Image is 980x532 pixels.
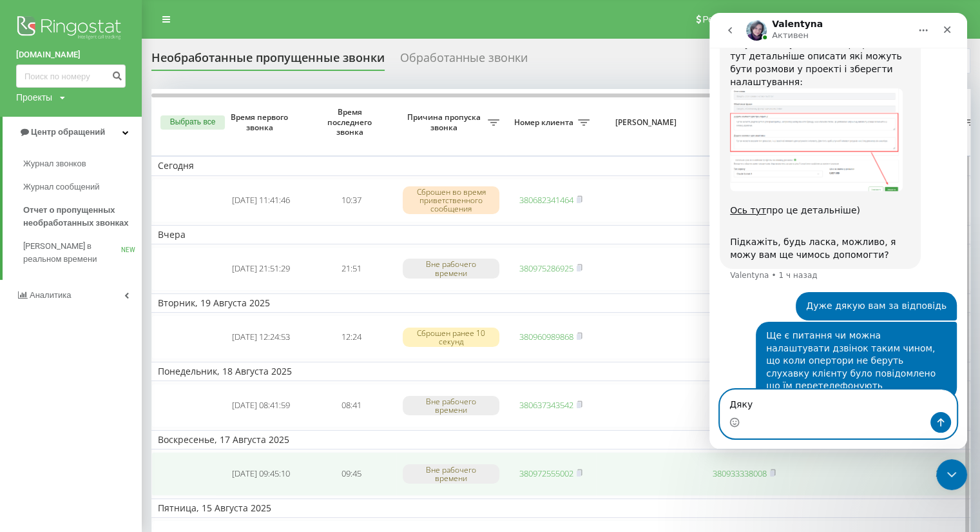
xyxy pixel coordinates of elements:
[23,157,86,170] span: Журнал звонков
[403,328,499,347] div: Сброшен ранее 10 секунд
[713,468,767,479] a: 380933338008
[16,64,126,88] input: Поиск по номеру
[306,247,396,291] td: 21:51
[512,117,578,128] span: Номер клиента
[316,107,386,137] span: Время последнего звонка
[31,127,105,137] span: Центр обращений
[16,13,126,45] img: Ringostat logo
[519,399,573,411] a: 380637343542
[16,91,52,104] div: Проекты
[23,199,142,235] a: Отчет о пропущенных необработанных звонках
[306,315,396,359] td: 12:24
[23,204,135,230] span: Отчет о пропущенных необработанных звонках
[403,186,499,215] div: Сброшен во время приветственного сообщения
[706,117,771,128] span: Бизнес номер
[23,181,99,193] span: Журнал сообщений
[519,194,573,206] a: 380682341464
[709,13,967,449] iframe: Intercom live chat
[23,240,121,266] span: [PERSON_NAME] в реальном времени
[519,331,573,342] a: 380960989868
[23,235,142,271] a: [PERSON_NAME] в реальном времениNEW
[30,290,71,300] span: Аналитика
[519,262,573,274] a: 380975286925
[607,117,688,128] span: [PERSON_NAME]
[226,112,296,132] span: Время первого звонка
[3,117,142,148] a: Центр обращений
[216,315,306,359] td: [DATE] 12:24:53
[306,384,396,428] td: 08:41
[23,152,142,175] a: Журнал звонков
[403,259,499,278] div: Вне рабочего времени
[936,459,967,490] iframe: Intercom live chat
[216,247,306,291] td: [DATE] 21:51:29
[403,112,488,132] span: Причина пропуска звонка
[306,452,396,496] td: 09:45
[403,396,499,415] div: Вне рабочего времени
[306,179,396,222] td: 10:37
[702,14,808,25] span: Реферальная программа
[151,51,385,71] div: Необработанные пропущенные звонки
[216,452,306,496] td: [DATE] 09:45:10
[403,464,499,484] div: Вне рабочего времени
[16,48,126,61] a: [DOMAIN_NAME]
[519,468,573,479] a: 380972555002
[160,115,225,130] button: Выбрать все
[216,179,306,222] td: [DATE] 11:41:46
[400,51,528,71] div: Обработанные звонки
[23,175,142,199] a: Журнал сообщений
[216,384,306,428] td: [DATE] 08:41:59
